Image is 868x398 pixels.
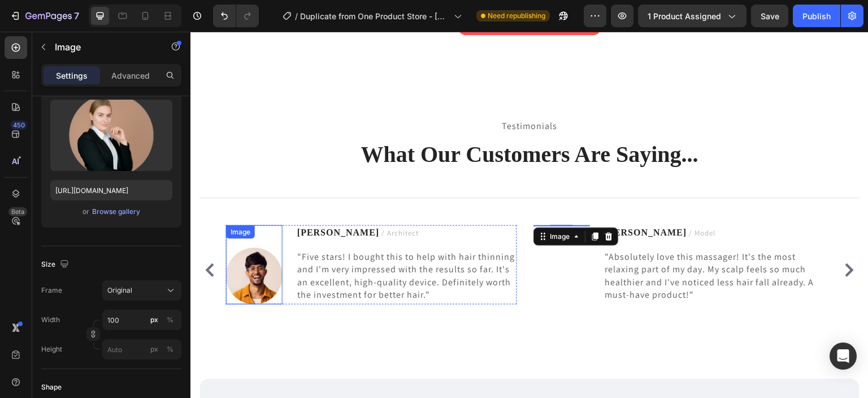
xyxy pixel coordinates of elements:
input: px% [102,339,181,360]
span: / Architect [191,196,228,206]
button: % [147,343,161,356]
span: Original [107,285,132,296]
div: Beta [8,207,27,216]
div: % [167,344,173,354]
p: Advanced [111,70,150,82]
button: Carousel Next Arrow [650,229,668,247]
p: "Absolutely love this massager! It's the most relaxing part of my day. My scalp feels so much hea... [414,219,632,270]
input: px% [102,310,181,330]
strong: [PERSON_NAME] [414,196,496,206]
div: % [167,315,173,325]
strong: [PERSON_NAME] [107,196,189,206]
button: 7 [5,5,84,27]
p: Settings [56,70,88,82]
span: 1 product assigned [648,10,721,22]
div: Size [41,257,71,272]
iframe: Design area [190,32,868,398]
button: 1 product assigned [638,5,747,27]
span: or [83,205,89,219]
button: Save [751,5,788,27]
div: 450 [11,121,27,130]
div: Browse gallery [92,207,140,217]
div: Undo/Redo [213,5,259,27]
div: Image [38,195,62,206]
input: https://example.com/image.jpg [50,180,172,200]
div: Rich Text Editor. Editing area: main [106,218,326,271]
label: Width [41,315,60,325]
div: Shape [41,382,62,392]
span: Duplicate from One Product Store - [DATE] 19:55:56 [300,10,449,22]
img: Alt Image [36,216,92,273]
p: 7 [74,9,79,23]
p: "Five stars! I bought this to help with hair thinning and I'm very impressed with the results so ... [107,219,325,270]
button: Publish [793,5,840,27]
button: Browse gallery [92,206,141,217]
label: Frame [41,285,62,296]
p: Image [55,40,151,54]
button: Original [102,280,181,301]
span: Need republishing [488,11,545,21]
button: % [147,313,161,327]
div: Open Intercom Messenger [830,343,857,370]
div: Publish [802,10,831,22]
label: Height [41,344,62,354]
div: Rich Text Editor. Editing area: main [106,194,326,209]
span: / [295,10,298,22]
button: px [163,343,177,356]
span: / Model [499,196,526,206]
div: px [150,315,158,325]
div: Image [357,200,381,210]
span: Save [761,11,779,21]
button: px [163,313,177,327]
div: px [150,344,158,354]
img: preview-image [50,100,172,171]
